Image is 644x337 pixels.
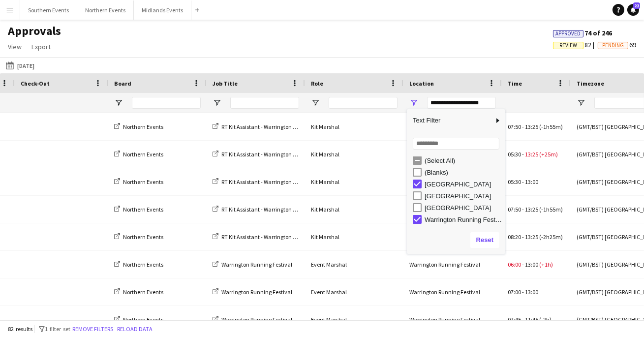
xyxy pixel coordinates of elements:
[522,288,524,296] span: -
[508,261,521,268] span: 06:00
[114,178,163,185] a: Northern Events
[213,123,335,130] a: RT Kit Assistant - Warrington Running Festival
[221,206,335,213] span: RT Kit Assistant - Warrington Running Festival
[305,278,403,306] div: Event Marshal
[522,261,524,268] span: -
[114,233,163,241] a: Northern Events
[221,151,335,158] span: RT Kit Assistant - Warrington Running Festival
[522,316,524,323] span: -
[134,0,191,20] button: Midlands Events
[525,123,538,130] span: 13:25
[539,151,558,158] span: (+25m)
[123,151,163,158] span: Northern Events
[409,80,434,87] span: Location
[522,178,524,185] span: -
[508,233,521,241] span: 08:20
[28,40,55,53] a: Export
[508,123,521,130] span: 07:50
[577,80,604,87] span: Timezone
[577,98,585,107] button: Open Filter Menu
[508,206,521,213] span: 07:50
[213,178,335,185] a: RT Kit Assistant - Warrington Running Festival
[77,0,134,20] button: Northern Events
[4,60,36,71] button: [DATE]
[230,97,299,109] input: Job Title Filter Input
[114,206,163,213] a: Northern Events
[305,141,403,168] div: Kit Marshal
[602,42,624,49] span: Pending
[508,178,521,185] span: 05:30
[409,98,418,107] button: Open Filter Menu
[407,112,493,129] span: Text Filter
[213,80,238,87] span: Job Title
[305,306,403,333] div: Event Marshal
[425,204,502,212] div: [GEOGRAPHIC_DATA]
[559,42,577,49] span: Review
[311,98,320,107] button: Open Filter Menu
[311,80,323,87] span: Role
[425,216,502,223] div: Warrington Running Festival
[114,288,163,296] a: Northern Events
[553,29,612,37] span: 74 of 246
[31,42,51,51] span: Export
[221,123,335,130] span: RT Kit Assistant - Warrington Running Festival
[213,206,335,213] a: RT Kit Assistant - Warrington Running Festival
[70,324,115,335] button: Remove filters
[539,316,552,323] span: (-2h)
[403,113,502,140] div: Warrington Running Festival
[114,316,163,323] a: Northern Events
[305,113,403,140] div: Kit Marshal
[8,42,22,51] span: View
[329,97,398,109] input: Role Filter Input
[115,324,154,335] button: Reload data
[522,151,524,158] span: -
[508,288,521,296] span: 07:00
[425,169,502,176] div: (Blanks)
[114,261,163,268] a: Northern Events
[508,151,521,158] span: 05:30
[123,123,163,130] span: Northern Events
[123,288,163,296] span: Northern Events
[508,80,522,87] span: Time
[425,192,502,200] div: [GEOGRAPHIC_DATA]
[213,288,292,296] a: Warrington Running Festival
[539,261,553,268] span: (+1h)
[627,4,639,16] a: 22
[305,168,403,195] div: Kit Marshal
[525,316,538,323] span: 11:45
[403,278,502,306] div: Warrington Running Festival
[413,138,499,150] input: Search filter values
[123,233,163,241] span: Northern Events
[525,261,538,268] span: 13:00
[525,151,538,158] span: 13:25
[114,98,123,107] button: Open Filter Menu
[123,206,163,213] span: Northern Events
[21,80,50,87] span: Check-Out
[213,151,335,158] a: RT Kit Assistant - Warrington Running Festival
[522,233,524,241] span: -
[539,206,563,213] span: (-1h55m)
[132,97,201,109] input: Board Filter Input
[403,196,502,223] div: Warrington Running Festival
[305,251,403,278] div: Event Marshal
[20,0,77,20] button: Southern Events
[633,2,640,9] span: 22
[403,223,502,250] div: Warrington Running Festival
[525,233,538,241] span: 13:25
[403,168,502,195] div: Warrington Running Festival
[522,206,524,213] span: -
[556,31,581,37] span: Approved
[123,316,163,323] span: Northern Events
[425,181,502,188] div: [GEOGRAPHIC_DATA]
[403,251,502,278] div: Warrington Running Festival
[213,98,221,107] button: Open Filter Menu
[508,316,521,323] span: 07:45
[522,123,524,130] span: -
[403,141,502,168] div: Warrington Running Festival
[123,178,163,185] span: Northern Events
[525,288,538,296] span: 13:00
[598,40,636,49] span: 69
[123,261,163,268] span: Northern Events
[45,325,70,333] span: 1 filter set
[305,223,403,250] div: Kit Marshal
